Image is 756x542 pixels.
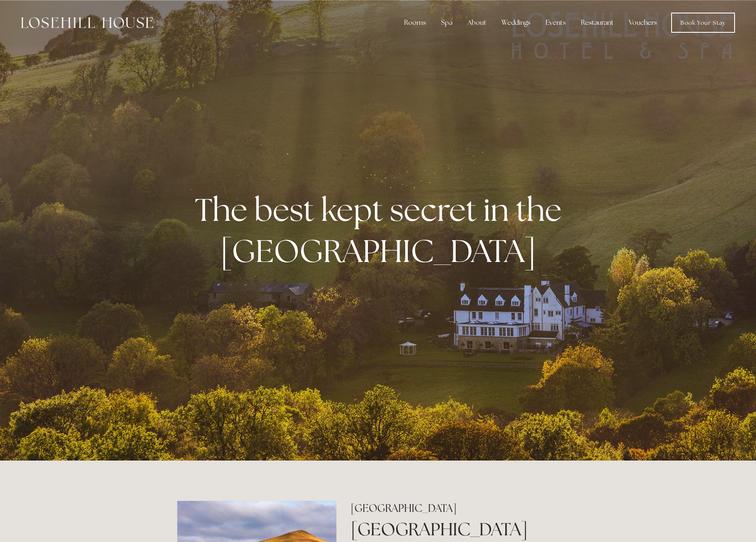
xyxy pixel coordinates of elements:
strong: The best kept secret in the [GEOGRAPHIC_DATA] [195,189,568,271]
div: Events [539,14,572,31]
div: About [461,14,493,31]
div: Spa [434,14,459,31]
div: Weddings [495,14,537,31]
a: Book Your Stay [671,13,735,33]
div: Restaurant [574,14,620,31]
a: Vouchers [622,14,664,31]
h1: [GEOGRAPHIC_DATA] [351,517,579,542]
img: Losehill House [21,17,153,28]
h2: [GEOGRAPHIC_DATA] [351,501,579,516]
div: Rooms [397,14,433,31]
